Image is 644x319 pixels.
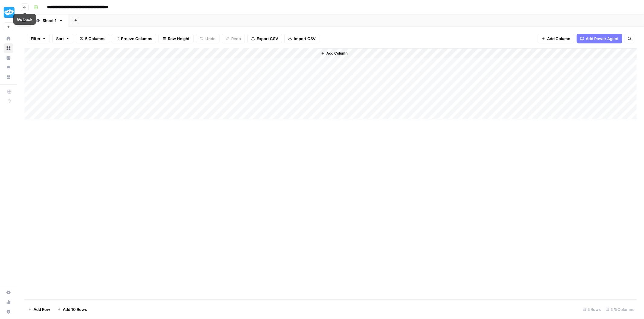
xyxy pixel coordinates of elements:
div: 5 Rows [580,305,603,314]
span: Filter [31,36,40,42]
button: Add Column [538,34,574,43]
span: Import CSV [294,36,316,42]
a: Home [4,34,13,43]
span: Add 10 Rows [63,306,87,312]
a: Your Data [4,72,13,82]
span: Add Row [34,306,50,312]
img: Twinkl Logo [4,7,14,18]
button: Redo [222,34,245,43]
a: Usage [4,297,13,307]
span: Row Height [168,36,190,42]
span: Undo [205,36,216,42]
a: Browse [4,43,13,53]
button: Freeze Columns [112,34,156,43]
button: Add 10 Rows [54,305,91,314]
span: Add Column [547,36,570,42]
div: 5/5 Columns [603,305,637,314]
span: Export CSV [257,36,278,42]
a: Sheet 1 [31,14,68,27]
span: Add Power Agent [586,36,619,42]
span: Sort [56,36,64,42]
button: Filter [27,34,50,43]
button: Import CSV [284,34,319,43]
button: Workspace: Twinkl [4,5,13,20]
button: Add Row [24,305,54,314]
span: 5 Columns [85,36,105,42]
button: Add Power Agent [577,34,622,43]
a: Opportunities [4,63,13,72]
button: Add Column [319,49,350,57]
span: Add Column [326,51,348,56]
span: Redo [231,36,241,42]
button: Undo [196,34,219,43]
button: 5 Columns [76,34,109,43]
a: Settings [4,288,13,297]
div: Sheet 1 [43,17,56,24]
button: Help + Support [4,307,13,317]
button: Export CSV [247,34,282,43]
span: Freeze Columns [121,36,152,42]
a: Insights [4,53,13,63]
button: Sort [52,34,73,43]
button: Row Height [159,34,194,43]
